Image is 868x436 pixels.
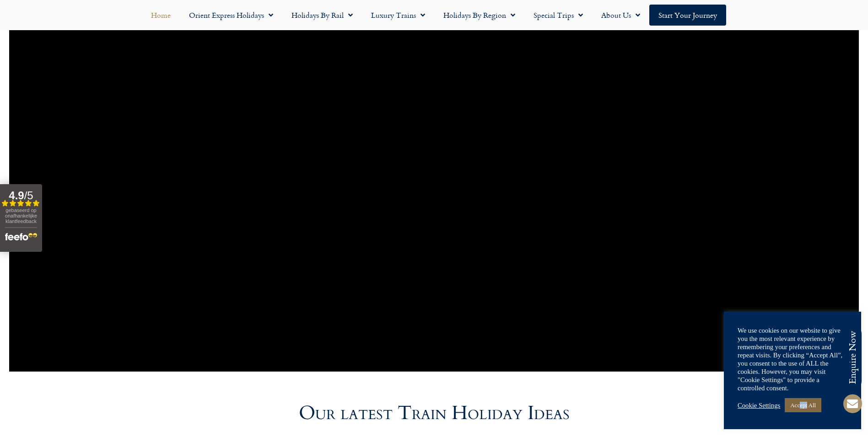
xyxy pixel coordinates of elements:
[180,5,282,26] a: Orient Express Holidays
[282,5,362,26] a: Holidays by Rail
[434,5,524,26] a: Holidays by Region
[5,5,863,26] nav: Menu
[362,5,434,26] a: Luxury Trains
[592,5,649,26] a: About Us
[142,5,180,26] a: Home
[649,5,726,26] a: Start your Journey
[524,5,592,26] a: Special Trips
